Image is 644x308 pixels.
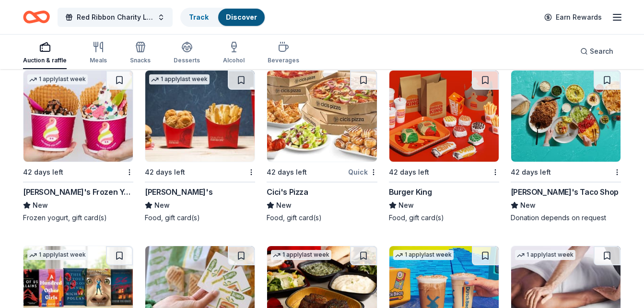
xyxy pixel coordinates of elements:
[389,186,432,198] div: Burger King
[539,9,608,26] a: Earn Rewards
[33,200,48,211] span: New
[23,70,133,223] a: Image for Menchie's Frozen Yogurt1 applylast week42 days left[PERSON_NAME]'s Frozen YogurtNewFroz...
[520,200,536,211] span: New
[268,37,299,69] button: Beverages
[511,186,619,198] div: [PERSON_NAME]'s Taco Shop
[590,46,613,57] span: Search
[189,13,209,21] a: Track
[515,250,575,260] div: 1 apply last week
[90,37,107,69] button: Meals
[267,166,307,178] div: 42 days left
[130,37,151,69] button: Snacks
[348,166,377,178] div: Quick
[58,8,173,27] button: Red Ribbon Charity Luncheon
[267,186,308,198] div: Cici's Pizza
[389,166,429,178] div: 42 days left
[389,70,499,223] a: Image for Burger King42 days leftBurger KingNewFood, gift card(s)
[267,213,377,223] div: Food, gift card(s)
[180,8,266,27] button: TrackDiscover
[511,71,621,162] img: Image for Fuzzy's Taco Shop
[145,71,255,162] img: Image for Wendy's
[23,213,133,223] div: Frozen yogurt, gift card(s)
[174,57,200,64] div: Desserts
[511,213,621,223] div: Donation depends on request
[271,250,331,260] div: 1 apply last week
[174,37,200,69] button: Desserts
[145,70,255,223] a: Image for Wendy's1 applylast week42 days left[PERSON_NAME]'sNewFood, gift card(s)
[145,186,212,198] div: [PERSON_NAME]'s
[389,213,499,223] div: Food, gift card(s)
[27,250,88,260] div: 1 apply last week
[23,71,133,162] img: Image for Menchie's Frozen Yogurt
[145,213,255,223] div: Food, gift card(s)
[267,70,377,223] a: Image for Cici's Pizza42 days leftQuickCici's PizzaNewFood, gift card(s)
[23,57,67,64] div: Auction & raffle
[223,57,245,64] div: Alcohol
[393,250,454,260] div: 1 apply last week
[268,57,299,64] div: Beverages
[226,13,257,21] a: Discover
[90,57,107,64] div: Meals
[398,200,414,211] span: New
[23,37,67,69] button: Auction & raffle
[267,71,376,162] img: Image for Cici's Pizza
[511,70,621,223] a: Image for Fuzzy's Taco Shop42 days left[PERSON_NAME]'s Taco ShopNewDonation depends on request
[154,200,170,211] span: New
[223,37,245,69] button: Alcohol
[23,6,50,28] a: Home
[27,74,88,84] div: 1 apply last week
[573,42,621,61] button: Search
[145,166,185,178] div: 42 days left
[149,74,210,84] div: 1 apply last week
[77,12,153,23] span: Red Ribbon Charity Luncheon
[276,200,292,211] span: New
[23,186,133,198] div: [PERSON_NAME]'s Frozen Yogurt
[23,166,63,178] div: 42 days left
[511,166,551,178] div: 42 days left
[389,71,499,162] img: Image for Burger King
[130,57,151,64] div: Snacks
